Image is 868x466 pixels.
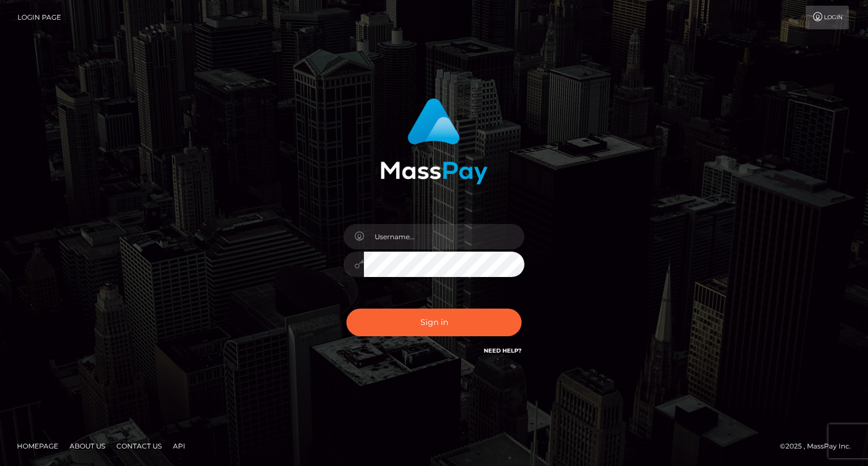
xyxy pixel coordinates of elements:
a: Homepage [12,437,63,455]
a: Need Help? [484,347,522,354]
a: Login [806,6,849,29]
input: Username... [364,224,524,249]
a: Login Page [18,6,61,29]
button: Sign in [346,309,522,336]
a: About Us [65,437,110,455]
a: API [168,437,190,455]
div: © 2025 , MassPay Inc. [780,440,860,452]
a: Contact Us [112,437,166,455]
img: MassPay Login [380,98,488,184]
